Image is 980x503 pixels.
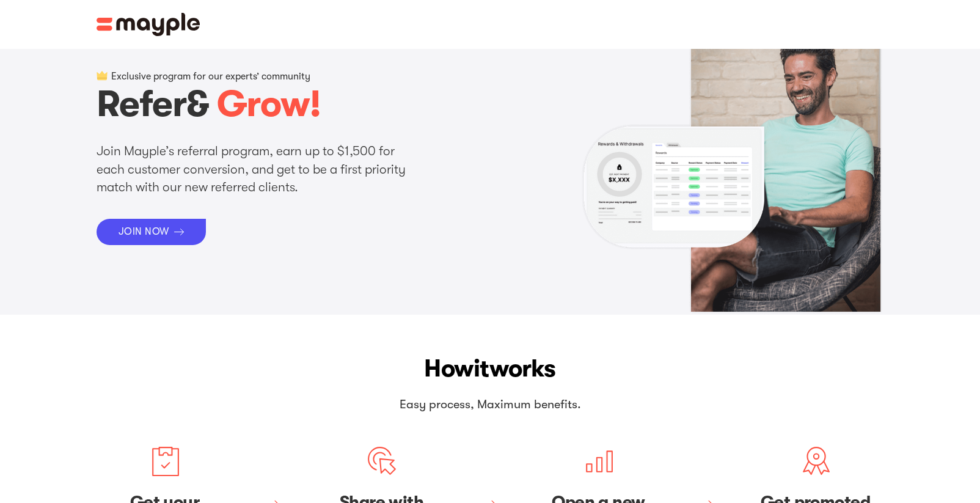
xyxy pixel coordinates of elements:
a: JOIN NOW [97,219,206,245]
img: Create your marketing brief. [150,446,180,476]
img: Grow your business [583,446,614,476]
p: Exclusive program for our experts’ community [111,71,310,83]
img: Mayple logo [97,13,200,36]
p: Easy process, Maximum benefits. [261,395,719,414]
span: it [474,354,489,383]
img: Find a match [367,446,397,476]
span: Refer [97,83,186,125]
span: Grow! [217,83,321,125]
div: JOIN NOW [119,226,169,238]
p: Join Mayple’s referral program, earn up to $1,500 for each customer conversion, and get to be a f... [97,142,414,196]
h2: How works [72,351,908,386]
img: Grow your business [800,446,831,476]
span: & [186,83,208,125]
